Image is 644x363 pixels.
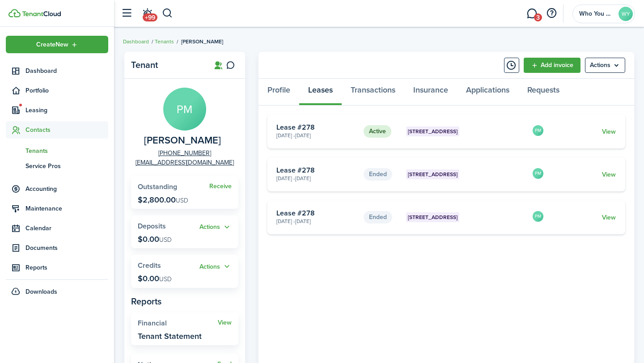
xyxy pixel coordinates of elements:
a: Profile [258,79,299,106]
span: Pedro Marroquin [144,135,221,146]
card-title: Lease #278 [276,166,357,174]
p: $0.00 [138,235,172,244]
span: USD [159,235,172,245]
span: [STREET_ADDRESS] [408,213,458,221]
a: Insurance [404,79,457,106]
a: Dashboard [123,38,149,46]
span: Deposits [138,221,166,231]
widget-stats-description: Tenant Statement [138,332,202,341]
p: $2,800.00 [138,195,188,204]
span: Service Pros [25,161,108,171]
a: Receive [209,183,232,190]
img: TenantCloud [8,9,21,17]
span: Contacts [25,125,108,135]
button: Timeline [504,58,519,73]
menu-btn: Actions [585,58,625,73]
widget-stats-title: Financial [138,319,218,327]
card-title: Lease #278 [276,209,357,217]
avatar-text: PM [163,88,206,131]
status: Ended [364,168,392,181]
button: Open menu [585,58,625,73]
button: Open menu [6,36,108,53]
status: Ended [364,211,392,224]
span: Accounting [25,184,108,194]
span: Downloads [25,287,57,296]
span: Maintenance [25,204,108,213]
span: [PERSON_NAME] [181,38,223,46]
span: Reports [25,263,108,272]
panel-main-subtitle: Reports [131,295,238,308]
a: Messaging [523,2,540,25]
span: Create New [36,42,68,48]
button: Open resource center [544,6,559,21]
a: View [218,319,232,326]
span: USD [159,274,172,284]
button: Actions [199,222,232,232]
span: Leasing [25,106,108,115]
button: Actions [199,262,232,272]
card-description: [DATE] - [DATE] [276,217,357,225]
span: Portfolio [25,86,108,95]
button: Open sidebar [118,5,135,22]
status: Active [364,125,391,138]
a: Tenants [155,38,174,46]
button: Search [162,6,173,21]
button: Open menu [199,222,232,232]
a: Notifications [139,2,156,25]
a: [EMAIL_ADDRESS][DOMAIN_NAME] [136,158,234,167]
span: Who You Management LLC [579,11,615,17]
card-description: [DATE] - [DATE] [276,131,357,139]
a: View [602,170,616,179]
a: Add invoice [524,58,580,73]
a: Transactions [342,79,404,106]
span: Outstanding [138,181,177,192]
a: View [602,213,616,222]
avatar-text: WY [619,7,633,21]
card-description: [DATE] - [DATE] [276,174,357,182]
span: +99 [143,13,157,21]
span: [STREET_ADDRESS] [408,170,458,178]
span: Credits [138,260,161,270]
span: USD [176,196,188,205]
card-title: Lease #278 [276,123,357,131]
button: Open menu [199,262,232,272]
a: Requests [518,79,568,106]
img: TenantCloud [22,11,61,17]
span: Dashboard [25,66,108,76]
a: View [602,127,616,136]
span: 3 [534,13,542,21]
p: $0.00 [138,274,172,283]
a: Tenants [6,143,108,158]
span: Calendar [25,224,108,233]
a: Reports [6,259,108,276]
span: Tenants [25,146,108,156]
a: Applications [457,79,518,106]
span: Documents [25,243,108,253]
panel-main-title: Tenant [131,60,203,70]
span: [STREET_ADDRESS] [408,127,458,135]
a: [PHONE_NUMBER] [158,148,211,158]
a: Service Pros [6,158,108,173]
a: Dashboard [6,62,108,80]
